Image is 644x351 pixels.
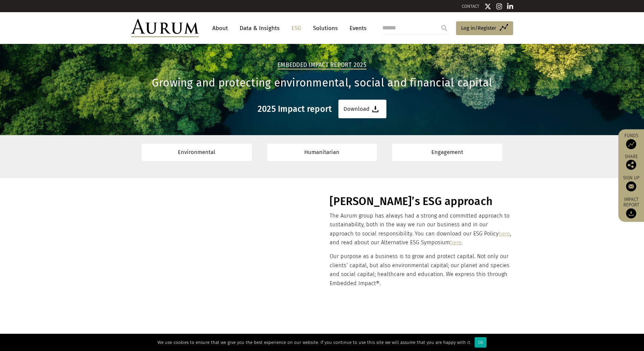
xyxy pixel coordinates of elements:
a: ESG [288,22,305,34]
div: Ok [475,337,486,348]
h1: Growing and protecting environmental, social and financial capital [131,76,513,90]
a: Environmental [142,144,252,161]
a: Funds [622,132,641,149]
a: here [450,239,461,246]
img: Sign up to our newsletter [626,181,636,191]
img: Twitter icon [484,3,491,10]
img: Instagram icon [496,3,502,10]
p: Our purpose as a business is to grow and protect capital. Not only our clients’ capital, but also... [330,252,511,288]
a: Impact report [622,196,641,219]
img: Linkedin icon [507,3,513,10]
span: Log in/Register [461,24,496,32]
a: CONTACT [462,4,479,9]
img: Access Funds [626,139,636,149]
h3: 2025 Impact report [258,104,332,114]
a: Humanitarian [267,144,377,161]
a: Engagement [392,144,502,161]
img: Share this post [626,159,636,170]
a: About [209,22,231,34]
a: here [499,230,510,237]
a: Solutions [310,22,341,34]
a: Download [338,100,386,118]
h1: [PERSON_NAME]’s ESG approach [330,195,511,208]
div: Share [622,154,641,170]
a: Data & Insights [236,22,283,34]
a: Log in/Register [456,21,513,35]
img: Aurum [131,19,199,37]
a: Events [346,22,366,34]
h2: Embedded Impact report 2025 [278,61,366,70]
a: Sign up [622,175,641,191]
p: The Aurum group has always had a strong and committed approach to sustainability, both in the way... [330,211,511,247]
input: Submit [437,21,451,35]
